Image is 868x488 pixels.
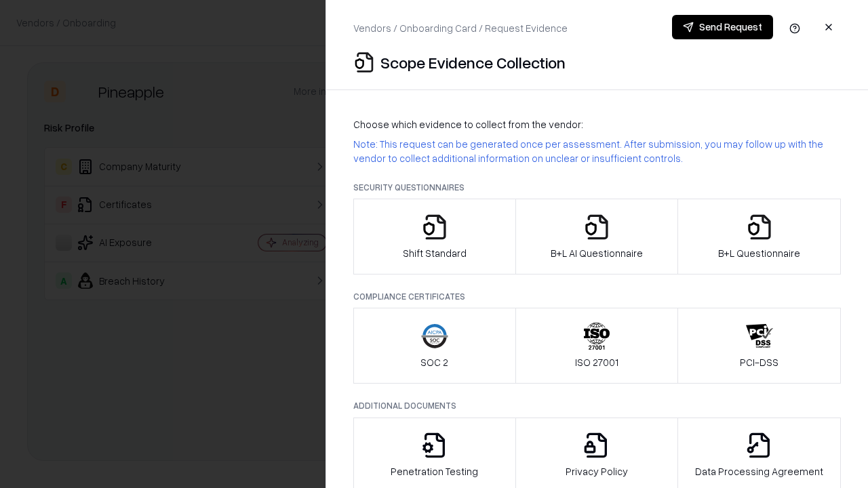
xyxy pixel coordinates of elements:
p: B+L Questionnaire [718,246,800,260]
p: Additional Documents [353,400,841,411]
p: Note: This request can be generated once per assessment. After submission, you may follow up with... [353,137,841,165]
button: B+L Questionnaire [677,199,841,274]
p: SOC 2 [420,355,448,369]
p: Scope Evidence Collection [380,52,566,73]
button: PCI-DSS [677,308,841,384]
button: Shift Standard [353,199,516,274]
p: Data Processing Agreement [695,464,823,479]
button: SOC 2 [353,308,516,384]
p: Vendors / Onboarding Card / Request Evidence [353,21,568,35]
p: Privacy Policy [566,464,628,479]
p: Compliance Certificates [353,291,841,302]
button: ISO 27001 [515,308,679,384]
p: PCI-DSS [740,355,778,369]
button: Send Request [672,15,773,39]
p: B+L AI Questionnaire [551,246,643,260]
p: Security Questionnaires [353,182,841,193]
p: Choose which evidence to collect from the vendor: [353,117,841,131]
p: ISO 27001 [575,355,618,369]
p: Shift Standard [403,246,467,260]
p: Penetration Testing [391,464,478,479]
button: B+L AI Questionnaire [515,199,679,274]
